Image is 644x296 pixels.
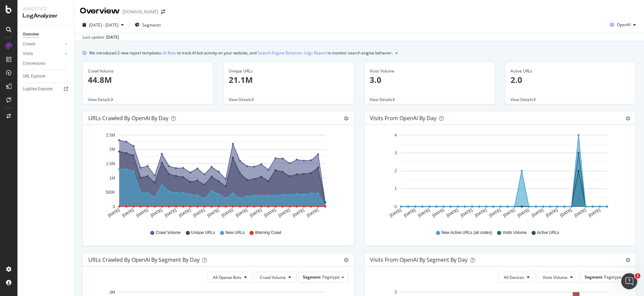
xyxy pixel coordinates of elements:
text: [DATE] [207,208,220,218]
svg: A chart. [370,130,628,224]
div: gear [626,116,630,121]
text: 3 [394,290,397,295]
text: [DATE] [292,208,305,218]
button: Crawl Volume [254,272,297,283]
text: 500K [106,190,115,195]
span: Pagetype [322,274,340,280]
div: LogAnalyzer [23,12,69,20]
button: All Devices [498,272,535,283]
p: 44.8M [88,74,208,86]
text: [DATE] [306,208,319,218]
button: [DATE] - [DATE] [80,19,126,30]
button: OpenAI [607,19,639,30]
text: [DATE] [164,208,177,218]
span: Pagetype [604,274,622,280]
button: All Openai Bots [207,272,253,283]
a: Overview [23,31,69,38]
span: Crawl Volume [260,275,286,280]
text: [DATE] [221,208,234,218]
text: 1 [394,187,397,191]
div: Overview [80,5,120,17]
div: Logfiles Explorer [23,86,53,93]
text: 0 [113,204,115,209]
div: Conversions [23,60,45,67]
text: [DATE] [150,208,163,218]
p: 3.0 [370,74,490,86]
span: All Devices [504,275,524,280]
div: Unique URLs [229,68,349,74]
div: We introduced 2 new report templates: to track AI bot activity on your website, and to monitor se... [89,49,393,56]
span: View Details [88,97,111,102]
a: Search Engine Behavior: Logs Report [258,49,326,56]
span: Segment [303,274,321,280]
button: close banner [394,48,399,58]
div: gear [344,258,348,262]
a: AI Bots [163,49,176,56]
text: [DATE] [178,208,192,218]
div: gear [626,258,630,262]
span: Active URLs [537,230,559,236]
text: 2M [109,147,115,152]
text: [DATE] [403,208,417,218]
div: arrow-right-arrow-left [161,9,165,14]
text: [DATE] [559,208,573,218]
div: Crawl Volume [88,68,208,74]
text: 2 [394,168,397,173]
text: 0 [394,204,397,209]
text: [DATE] [278,208,291,218]
text: 3M [109,290,115,295]
svg: A chart. [88,130,346,224]
p: 2.0 [511,74,631,86]
div: Analytics [23,5,69,12]
span: Unique URLs [191,230,215,236]
iframe: Intercom live chat [621,273,637,289]
div: [DATE] [106,34,119,40]
span: View Details [370,97,392,102]
span: 1 [635,273,640,279]
div: URLs Crawled by OpenAI by day [88,115,168,121]
a: Logfiles Explorer [23,86,69,93]
a: Crawls [23,41,63,48]
div: Visits Volume [370,68,490,74]
text: [DATE] [531,208,544,218]
text: [DATE] [460,208,473,218]
div: gear [344,116,348,121]
text: [DATE] [235,208,248,218]
text: [DATE] [263,208,277,218]
div: Overview [23,31,39,38]
span: View Details [511,97,533,102]
text: [DATE] [121,208,135,218]
span: New Active URLs (all codes) [441,230,492,236]
text: [DATE] [474,208,487,218]
a: URL Explorer [23,73,69,80]
text: [DATE] [192,208,206,218]
text: [DATE] [389,208,402,218]
div: Crawls [23,41,35,48]
span: [DATE] - [DATE] [89,22,118,28]
text: 4 [394,133,397,138]
text: [DATE] [588,208,601,218]
div: Last update [83,34,119,40]
div: Active URLs [511,68,631,74]
span: Visits Volume [543,275,568,280]
text: [DATE] [446,208,459,218]
p: 21.1M [229,74,349,86]
text: [DATE] [431,208,445,218]
text: [DATE] [417,208,431,218]
span: Segment [585,274,602,280]
text: [DATE] [517,208,530,218]
text: [DATE] [502,208,516,218]
div: info banner [83,49,636,56]
span: Visits Volume [502,230,527,236]
text: [DATE] [574,208,587,218]
span: All Openai Bots [213,275,241,280]
a: Visits [23,50,63,57]
text: [DATE] [249,208,263,218]
text: 3 [394,151,397,155]
text: [DATE] [107,208,120,218]
div: Visits from OpenAI by day [370,115,436,121]
button: Visits Volume [537,272,579,283]
text: [DATE] [136,208,149,218]
div: Visits from OpenAI By Segment By Day [370,256,468,263]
